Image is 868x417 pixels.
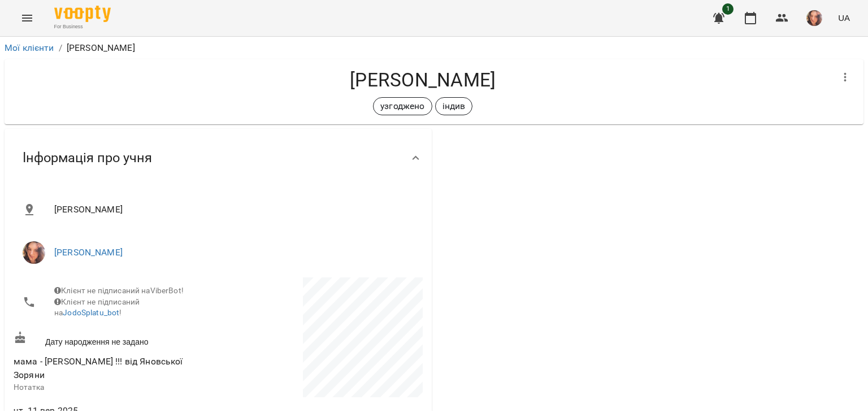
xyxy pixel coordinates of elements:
div: Інформація про учня [5,129,432,187]
p: індив [442,99,466,113]
div: узгоджено [373,97,432,115]
h4: [PERSON_NAME] [14,68,832,92]
img: cfe422caa3e058dc8b0c651b3371aa37.jpeg [806,10,822,26]
span: UA [838,12,850,24]
span: Клієнт не підписаний на ! [54,297,140,318]
a: Мої клієнти [5,42,54,53]
span: Клієнт не підписаний на ViberBot! [54,286,184,295]
div: індив [435,97,473,115]
p: узгоджено [380,99,424,113]
li: / [59,41,62,55]
span: [PERSON_NAME] [54,203,414,216]
span: For Business [54,23,111,31]
nav: breadcrumb [5,41,863,55]
a: JodoSplatu_bot [63,308,119,317]
img: Яна Гончар [23,241,45,264]
span: мама - [PERSON_NAME] !!! від Яновської Зоряни [14,356,183,380]
div: Дату народження не задано [11,329,218,350]
img: Voopty Logo [54,6,111,22]
a: [PERSON_NAME] [54,247,123,258]
p: Нотатка [14,382,216,393]
button: Menu [14,5,41,32]
button: UA [834,7,854,28]
span: 1 [722,3,734,15]
span: Інформація про учня [23,149,152,167]
p: [PERSON_NAME] [67,41,135,55]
